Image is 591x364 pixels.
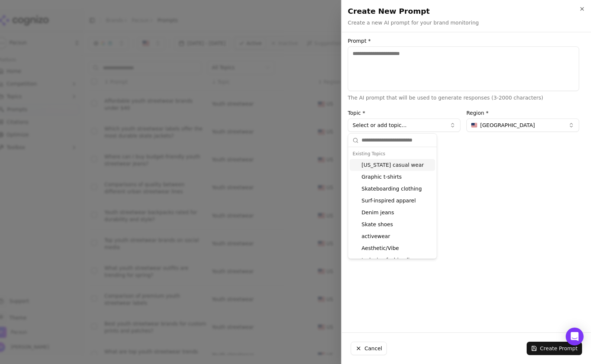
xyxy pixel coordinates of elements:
div: activewear [350,230,435,242]
div: Graphic t-shirts [350,171,435,183]
label: Region * [466,110,579,116]
div: [US_STATE] casual wear [350,159,435,171]
button: Create Prompt [527,342,582,355]
div: Aesthetic/Vibe [350,242,435,254]
div: Suggestions [348,147,437,259]
div: Surf-inspired apparel [350,195,435,207]
p: Create a new AI prompt for your brand monitoring [348,19,479,26]
div: Existing Topics [350,149,435,159]
div: Denim jeans [350,207,435,218]
label: Topic * [348,110,460,116]
div: Skateboarding clothing [350,183,435,195]
div: Skate shoes [350,218,435,230]
p: The AI prompt that will be used to generate responses (3-2000 characters) [348,94,579,101]
span: [GEOGRAPHIC_DATA] [480,121,535,129]
button: Select or add topic... [348,118,460,132]
button: Cancel [351,342,387,355]
img: United States [471,123,477,127]
label: Prompt * [348,38,579,43]
div: Inclusive fashion lines [350,254,435,266]
h2: Create New Prompt [348,6,585,16]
